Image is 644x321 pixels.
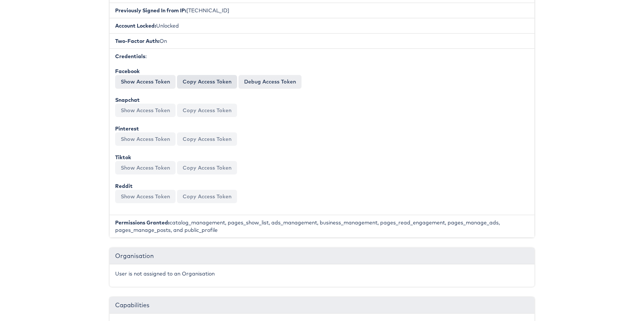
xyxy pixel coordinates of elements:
b: Previously Signed In from IP: [115,7,186,14]
li: Unlocked [110,18,534,34]
button: Show Access Token [115,104,176,117]
button: Show Access Token [115,132,176,146]
b: Tiktok [115,154,131,161]
b: Account Locked: [115,22,156,29]
div: Capabilities [110,297,534,314]
li: On [110,33,534,49]
div: Organisation [110,248,534,264]
b: Facebook [115,68,140,75]
li: [TECHNICAL_ID] [110,3,534,18]
button: Copy Access Token [177,75,237,88]
b: Pinterest [115,125,139,132]
b: Snapchat [115,97,140,103]
button: Copy Access Token [177,161,237,174]
b: Two-Factor Auth: [115,38,160,44]
button: Copy Access Token [177,190,237,203]
button: Show Access Token [115,161,176,174]
b: Permissions Granted: [115,219,170,226]
button: Copy Access Token [177,132,237,146]
button: Show Access Token [115,190,176,203]
b: Credentials [115,53,145,60]
button: Copy Access Token [177,104,237,117]
p: User is not assigned to an Organisation [115,270,529,277]
li: : [110,48,534,215]
b: Reddit [115,183,133,189]
button: Show Access Token [115,75,176,88]
a: Debug Access Token [239,75,302,88]
li: catalog_management, pages_show_list, ads_management, business_management, pages_read_engagement, ... [110,215,534,237]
